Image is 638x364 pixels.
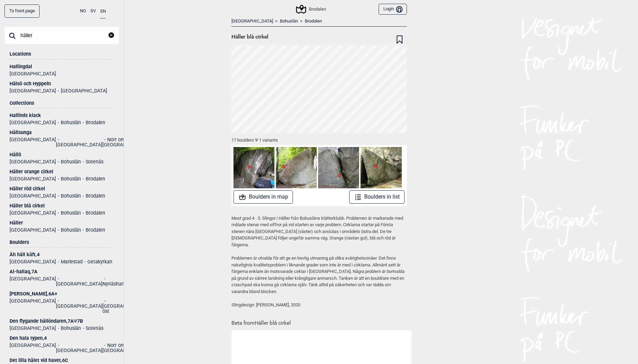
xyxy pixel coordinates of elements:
[10,120,56,125] li: [GEOGRAPHIC_DATA]
[81,159,103,164] li: Sotenäs
[297,5,326,13] div: Brodalen
[231,33,268,40] span: Häller blå cirkel
[10,210,56,216] li: [GEOGRAPHIC_DATA]
[10,81,114,86] div: Hälsö och Hyppeln
[10,44,114,59] div: Locations
[10,276,56,287] li: [GEOGRAPHIC_DATA]
[10,64,114,69] div: Hallingdal
[56,299,102,314] li: [GEOGRAPHIC_DATA]
[56,88,107,93] li: [GEOGRAPHIC_DATA]
[56,137,102,147] li: [GEOGRAPHIC_DATA]
[10,259,56,264] li: [GEOGRAPHIC_DATA]
[10,71,56,76] li: [GEOGRAPHIC_DATA]
[56,193,81,199] li: Bohuslän
[231,18,273,24] a: [GEOGRAPHIC_DATA]
[233,190,293,204] button: Boulders in map
[10,358,114,363] div: Det lilla hålet vid havet , 6C
[280,18,298,24] a: Bohuslän
[10,113,114,118] div: Hallinds klack
[10,193,56,199] li: [GEOGRAPHIC_DATA]
[102,299,149,314] li: [GEOGRAPHIC_DATA] öst
[10,343,56,353] li: [GEOGRAPHIC_DATA]
[56,276,102,287] li: [GEOGRAPHIC_DATA]
[10,336,114,341] div: Den hala typen , 4
[231,215,407,248] p: Mest grad 4 - 5. Slingor i Häller från Bohusläns klätterklubb. Problemen är markerade med målade ...
[81,326,103,331] li: Sotenäs
[56,228,81,233] li: Bohuslän
[10,233,114,248] div: Boulders
[10,186,114,191] div: Häller röd cirkel
[56,259,83,264] li: Mariestad
[231,315,407,327] h1: Beta from Häller blå cirkel
[275,18,278,24] span: >
[10,228,56,233] li: [GEOGRAPHIC_DATA]
[10,159,56,164] li: [GEOGRAPHIC_DATA]
[80,4,86,18] button: NO
[56,343,102,353] li: [GEOGRAPHIC_DATA]
[10,269,114,274] div: Al-hallaq , 7A
[10,299,56,314] li: [GEOGRAPHIC_DATA]
[10,176,56,181] li: [GEOGRAPHIC_DATA]
[100,4,106,18] button: EN
[318,147,359,188] img: Liten arete
[56,176,81,181] li: Bohuslän
[102,137,149,147] li: Norr om [GEOGRAPHIC_DATA]
[305,18,322,24] a: Brodalen
[10,169,114,174] div: Häller orange cirkel
[90,4,96,18] button: SV
[10,130,114,135] div: Hållsunga
[10,291,114,296] div: [PERSON_NAME] , 6A+
[379,4,407,15] button: Login
[10,93,114,108] div: Collections
[276,147,317,188] img: Forsta areten
[10,152,114,157] div: Hållö
[56,326,81,331] li: Bohuslän
[81,193,105,199] li: Brodalen
[10,220,114,225] div: Häller
[74,318,77,324] span: Ψ
[56,210,81,216] li: Bohuslän
[81,120,105,125] li: Brodalen
[10,319,114,324] div: Den flygande hållöndaren , 7A 7B
[233,147,274,188] img: Dalle d Alf 210829
[102,276,129,287] li: Nynäshamn
[81,176,105,181] li: Brodalen
[81,228,105,233] li: Brodalen
[10,252,114,257] div: Äh håll käft , 4
[349,190,405,204] button: Boulders in list
[4,27,119,44] input: Search boulder name, location or collection
[231,133,407,145] div: 17 boulders Ψ 1 variants
[10,137,56,147] li: [GEOGRAPHIC_DATA]
[83,259,112,264] li: Getakyrkan
[300,18,302,24] span: >
[10,326,56,331] li: [GEOGRAPHIC_DATA]
[231,302,407,308] p: Slingdesign: [PERSON_NAME], 2020
[10,203,114,208] div: Häller blå cirkel
[4,4,40,18] a: To front page
[10,88,56,93] li: [GEOGRAPHIC_DATA]
[360,147,401,188] img: Piggsoppar
[231,255,407,295] p: Problemen är utvalda för att ge en trevlig utmaning på olika svårighetsnivåer. Det finns naturlig...
[81,210,105,216] li: Brodalen
[102,343,149,353] li: Norr om [GEOGRAPHIC_DATA]
[56,159,81,164] li: Bohuslän
[56,120,81,125] li: Bohuslän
